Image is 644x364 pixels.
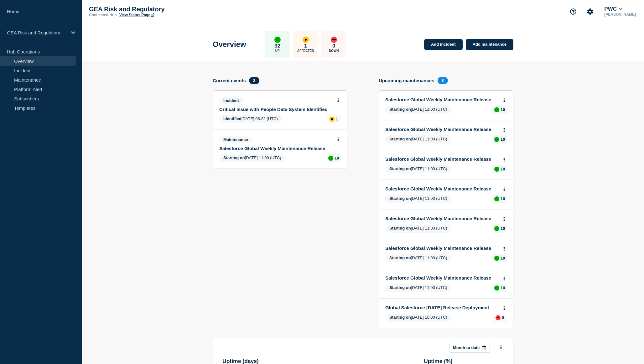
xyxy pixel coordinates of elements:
[329,49,339,53] p: Down
[303,37,309,43] div: affected
[389,255,411,260] span: Starting on
[89,13,117,17] p: Connected Hub
[330,117,335,122] div: affected
[567,5,580,18] button: Support
[385,254,451,262] span: [DATE] 11:00 (UTC)
[494,256,499,261] div: up
[502,315,504,320] p: 9
[385,305,498,310] a: Global Salesforce [DATE] Release Deployment
[501,107,505,112] p: 10
[494,226,499,231] div: up
[328,156,333,161] div: up
[501,167,505,171] p: 10
[304,43,307,49] p: 1
[389,226,411,230] span: Starting on
[494,286,499,291] div: up
[385,225,451,233] span: [DATE] 11:00 (UTC)
[501,137,505,142] p: 10
[219,136,252,143] span: Maintenance
[385,216,498,221] a: Salesforce Global Weekly Maintenance Release
[336,117,338,121] p: 1
[213,78,246,83] h4: Current events
[219,107,332,112] a: Critical Issue with People Data System Identified
[7,30,67,35] p: GEA Risk and Regulatory
[335,156,339,160] p: 10
[389,315,411,320] span: Starting on
[274,43,280,49] p: 32
[385,106,451,114] span: [DATE] 11:00 (UTC)
[501,286,505,290] p: 10
[89,6,214,13] p: GEA Risk and Regulatory
[494,107,499,112] div: up
[219,115,282,123] span: [DATE] 08:22 (UTC)
[494,196,499,201] div: up
[219,97,243,104] span: Incident
[119,13,154,17] a: View Status Page
[449,343,490,353] button: Month to date
[385,97,498,102] a: Salesforce Global Weekly Maintenance Release
[385,186,498,191] a: Salesforce Global Weekly Maintenance Release
[223,155,245,160] span: Starting on
[213,40,246,49] h1: Overview
[331,37,337,43] div: down
[219,154,285,162] span: [DATE] 11:00 (UTC)
[603,12,637,17] p: [PERSON_NAME]
[219,146,332,151] a: Salesforce Global Weekly Maintenance Release
[584,5,597,18] button: Account settings
[494,167,499,172] div: up
[385,284,451,292] span: [DATE] 11:00 (UTC)
[438,77,448,84] span: 8
[385,195,451,203] span: [DATE] 11:00 (UTC)
[494,137,499,142] div: up
[385,314,451,322] span: [DATE] 16:00 (UTC)
[389,166,411,171] span: Starting on
[501,226,505,231] p: 10
[385,165,451,173] span: [DATE] 11:00 (UTC)
[223,116,241,121] span: Identified
[385,127,498,132] a: Salesforce Global Weekly Maintenance Release
[501,256,505,260] p: 10
[453,345,480,350] p: Month to date
[389,107,411,112] span: Starting on
[274,37,281,43] div: up
[389,137,411,141] span: Starting on
[275,49,280,53] p: Up
[501,196,505,201] p: 10
[249,77,259,84] span: 2
[603,6,624,12] button: PWC
[389,285,411,290] span: Starting on
[466,39,513,50] a: Add maintenance
[496,315,501,320] div: down
[389,196,411,201] span: Starting on
[297,49,314,53] p: Affected
[385,275,498,281] a: Salesforce Global Weekly Maintenance Release
[385,245,498,251] a: Salesforce Global Weekly Maintenance Release
[379,78,434,83] h4: Upcoming maintenances
[424,39,463,50] a: Add incident
[385,156,498,162] a: Salesforce Global Weekly Maintenance Release
[385,135,451,144] span: [DATE] 11:00 (UTC)
[332,43,335,49] p: 0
